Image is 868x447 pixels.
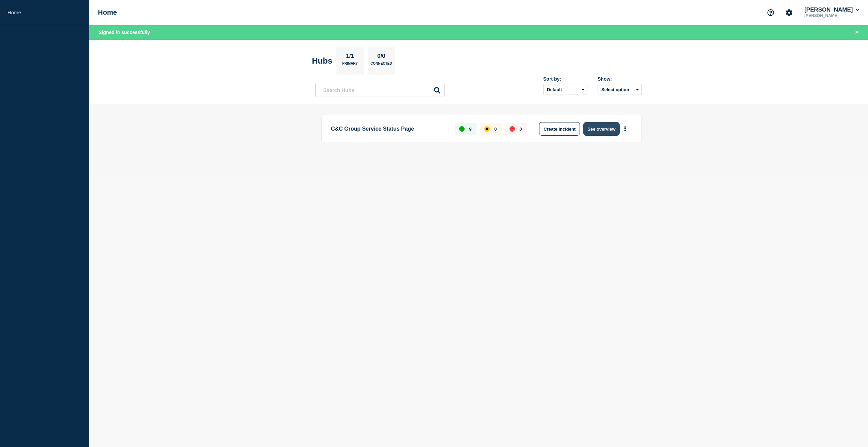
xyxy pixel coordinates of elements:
[543,84,587,95] select: Sort by
[519,127,522,132] p: 0
[484,126,490,132] div: affected
[312,56,332,66] h2: Hubs
[510,126,515,132] div: down
[853,29,861,36] button: Close banner
[803,13,861,18] p: [PERSON_NAME]
[539,122,580,136] button: Create incident
[598,84,642,95] button: Select option
[621,123,630,135] button: More actions
[99,30,150,35] span: Signed in successfully
[583,122,619,136] button: See overview
[598,76,642,82] div: Show:
[98,9,117,16] h1: Home
[469,127,471,132] p: 9
[764,5,778,20] button: Support
[803,6,861,13] button: [PERSON_NAME]
[370,62,392,69] p: Connected
[375,53,388,62] p: 0/0
[459,126,465,132] div: up
[315,83,445,97] input: Search Hubs
[543,76,587,82] div: Sort by:
[782,5,796,20] button: Account settings
[342,62,358,69] p: Primary
[494,127,497,132] p: 0
[344,53,357,62] p: 1/1
[331,122,447,136] p: C&C Group Service Status Page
